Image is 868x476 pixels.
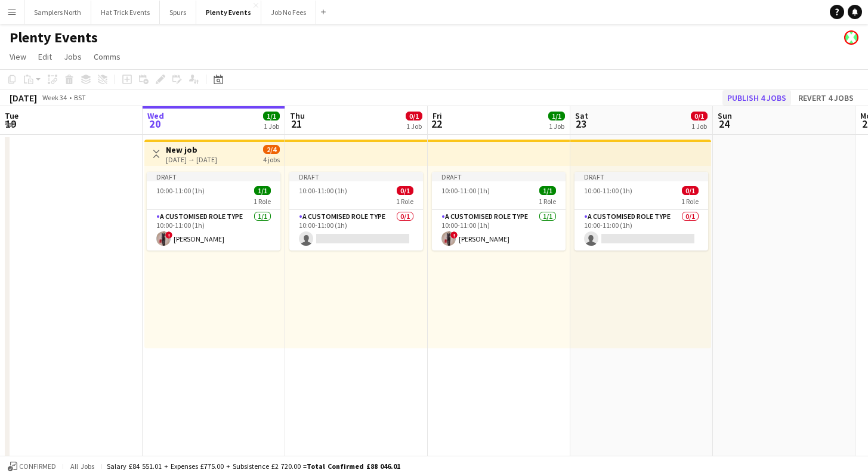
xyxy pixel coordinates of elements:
[19,462,56,471] span: Confirmed
[263,145,280,154] span: 2/4
[147,110,164,121] span: Wed
[10,51,26,62] span: View
[584,186,632,195] span: 10:00-11:00 (1h)
[165,231,172,239] span: !
[166,155,217,164] div: [DATE] → [DATE]
[89,49,125,64] a: Comms
[290,110,305,121] span: Thu
[196,1,261,24] button: Plenty Events
[574,172,708,181] div: Draft
[441,186,490,195] span: 10:00-11:00 (1h)
[691,122,707,131] div: 1 Job
[91,1,160,24] button: Hat Trick Events
[160,1,196,24] button: Spurs
[3,117,18,131] span: 19
[307,462,400,471] span: Total Confirmed £88 046.01
[289,172,423,181] div: Draft
[431,117,442,131] span: 22
[433,110,442,121] span: Fri
[450,231,458,239] span: !
[574,210,708,251] app-card-role: A Customised Role Type0/110:00-11:00 (1h)
[156,186,205,195] span: 10:00-11:00 (1h)
[289,210,423,251] app-card-role: A Customised Role Type0/110:00-11:00 (1h)
[406,122,422,131] div: 1 Job
[38,51,52,62] span: Edit
[59,49,87,64] a: Jobs
[288,117,305,131] span: 21
[147,210,280,251] app-card-role: A Customised Role Type1/110:00-11:00 (1h)![PERSON_NAME]
[432,172,566,181] div: Draft
[261,1,316,24] button: Job No Fees
[548,112,565,120] span: 1/1
[432,172,566,251] app-job-card: Draft10:00-11:00 (1h)1/11 RoleA Customised Role Type1/110:00-11:00 (1h)![PERSON_NAME]
[682,186,699,195] span: 0/1
[575,110,588,121] span: Sat
[24,1,91,24] button: Samplers North
[107,462,400,471] div: Salary £84 551.01 + Expenses £775.00 + Subsistence £2 720.00 =
[574,172,708,251] app-job-card: Draft10:00-11:00 (1h)0/11 RoleA Customised Role Type0/110:00-11:00 (1h)
[549,122,564,131] div: 1 Job
[397,186,413,195] span: 0/1
[5,110,18,121] span: Tue
[5,49,31,64] a: View
[539,197,556,206] span: 1 Role
[396,197,413,206] span: 1 Role
[539,186,556,195] span: 1/1
[68,462,97,471] span: All jobs
[691,112,708,120] span: 0/1
[6,460,58,473] button: Confirmed
[33,49,57,64] a: Edit
[74,93,86,102] div: BST
[681,197,699,206] span: 1 Role
[146,117,164,131] span: 20
[716,117,732,131] span: 24
[299,186,347,195] span: 10:00-11:00 (1h)
[432,210,566,251] app-card-role: A Customised Role Type1/110:00-11:00 (1h)![PERSON_NAME]
[64,51,82,62] span: Jobs
[264,122,279,131] div: 1 Job
[844,30,858,45] app-user-avatar: James Runnymede
[718,110,732,121] span: Sun
[263,112,280,120] span: 1/1
[39,93,69,102] span: Week 34
[722,90,791,106] button: Publish 4 jobs
[147,172,280,181] div: Draft
[254,186,271,195] span: 1/1
[263,154,280,164] div: 4 jobs
[147,172,280,251] app-job-card: Draft10:00-11:00 (1h)1/11 RoleA Customised Role Type1/110:00-11:00 (1h)![PERSON_NAME]
[10,29,98,47] h1: Plenty Events
[254,197,271,206] span: 1 Role
[289,172,423,251] app-job-card: Draft10:00-11:00 (1h)0/11 RoleA Customised Role Type0/110:00-11:00 (1h)
[406,112,422,120] span: 0/1
[94,51,121,62] span: Comms
[573,117,588,131] span: 23
[793,90,858,106] button: Revert 4 jobs
[166,144,217,155] h3: New job
[10,92,37,104] div: [DATE]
